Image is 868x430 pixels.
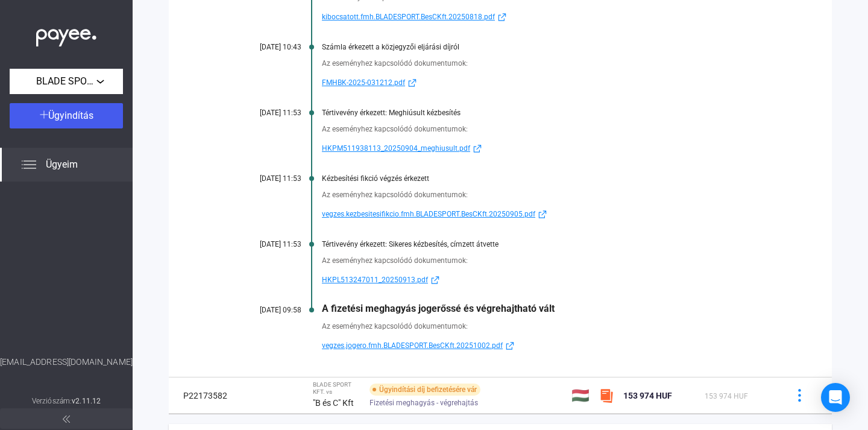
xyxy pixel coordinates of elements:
[793,389,806,402] img: more-blue
[567,378,594,414] td: 🇭🇺
[322,189,772,201] div: Az eseményhez kapcsolódó dokumentumok:
[535,210,550,219] img: external-link-blue
[46,157,78,172] span: Ügyeim
[322,174,772,183] div: Kézbesítési fikció végzés érkezett
[322,255,772,267] div: Az eseményhez kapcsolódó dokumentumok:
[229,306,301,314] div: [DATE] 09:58
[322,338,772,353] a: vegzes.jogero.fmh.BLADESPORT.BesCKft.20251002.pdfexternal-link-blue
[229,109,301,117] div: [DATE] 11:53
[48,110,93,121] span: Ügyindítás
[322,141,470,156] span: HKPM511938113_20250904_meghiusult.pdf
[22,157,36,172] img: list.svg
[322,43,772,51] div: Számla érkezett a közjegyzői eljárási díjról
[322,10,495,24] span: kibocsatott.fmh.BLADESPORT.BesCKft.20250818.pdf
[36,74,96,89] span: BLADE SPORT KFT.
[322,338,503,353] span: vegzes.jogero.fmh.BLADESPORT.BesCKft.20251002.pdf
[470,144,485,153] img: external-link-blue
[40,110,48,119] img: plus-white.svg
[322,273,772,287] a: HKPL513247011_20250913.pdfexternal-link-blue
[821,383,850,412] div: Open Intercom Messenger
[370,396,478,410] span: Fizetési meghagyás - végrehajtás
[229,240,301,248] div: [DATE] 11:53
[428,276,442,285] img: external-link-blue
[322,207,772,221] a: vegzes.kezbesitesifikcio.fmh.BLADESPORT.BesCKft.20250905.pdfexternal-link-blue
[405,78,420,87] img: external-link-blue
[322,240,772,248] div: Tértivevény érkezett: Sikeres kézbesítés, címzett átvette
[322,75,405,90] span: FMHBK-2025-031212.pdf
[229,43,301,51] div: [DATE] 10:43
[10,69,123,94] button: BLADE SPORT KFT.
[322,57,772,69] div: Az eseményhez kapcsolódó dokumentumok:
[787,383,812,408] button: more-blue
[322,141,772,156] a: HKPM511938113_20250904_meghiusult.pdfexternal-link-blue
[36,22,96,47] img: white-payee-white-dot.svg
[322,75,772,90] a: FMHBK-2025-031212.pdfexternal-link-blue
[322,109,772,117] div: Tértivevény érkezett: Meghiúsult kézbesítés
[623,391,672,400] span: 153 974 HUF
[169,378,251,414] td: P22173582
[72,397,101,405] strong: v2.11.12
[322,303,772,314] div: A fizetési meghagyás jogerőssé és végrehajtható vált
[322,10,772,24] a: kibocsatott.fmh.BLADESPORT.BesCKft.20250818.pdfexternal-link-blue
[370,384,480,396] div: Ügyindítási díj befizetésére vár
[10,103,123,128] button: Ügyindítás
[322,273,428,287] span: HKPL513247011_20250913.pdf
[313,398,354,408] strong: "B és C" Kft
[599,388,614,403] img: szamlazzhu-mini
[322,320,772,332] div: Az eseményhez kapcsolódó dokumentumok:
[229,174,301,183] div: [DATE] 11:53
[313,381,360,396] div: BLADE SPORT KFT. vs
[495,13,509,22] img: external-link-blue
[503,341,517,350] img: external-link-blue
[705,392,748,400] span: 153 974 HUF
[322,123,772,135] div: Az eseményhez kapcsolódó dokumentumok:
[63,416,70,423] img: arrow-double-left-grey.svg
[322,207,535,221] span: vegzes.kezbesitesifikcio.fmh.BLADESPORT.BesCKft.20250905.pdf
